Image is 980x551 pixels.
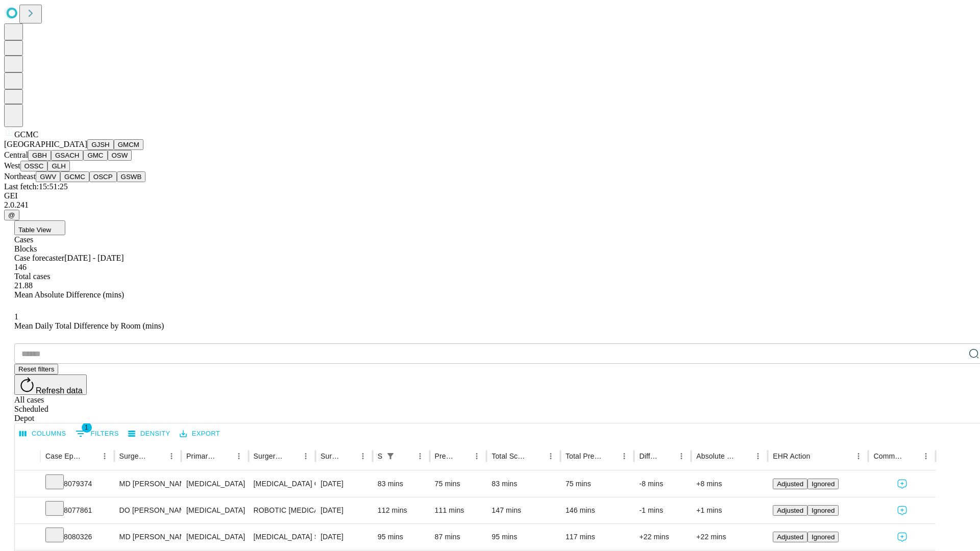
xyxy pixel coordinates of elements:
[17,426,69,442] button: Select columns
[4,210,19,220] button: @
[812,480,835,488] span: Ignored
[435,471,482,497] div: 75 mins
[232,449,246,463] button: Menu
[470,449,484,463] button: Menu
[114,139,143,150] button: GMCM
[674,449,689,463] button: Menu
[529,449,544,463] button: Sort
[544,449,558,463] button: Menu
[321,471,367,497] div: [DATE]
[108,150,132,161] button: OSW
[14,312,18,321] span: 1
[566,452,602,460] div: Total Predicted Duration
[777,533,803,541] span: Adjusted
[566,497,629,523] div: 146 mins
[36,386,83,395] span: Refresh data
[773,505,807,516] button: Adjusted
[4,172,36,181] span: Northeast
[378,497,425,523] div: 112 mins
[186,497,243,523] div: [MEDICAL_DATA]
[639,524,686,550] div: +22 mins
[639,471,686,497] div: -8 mins
[696,471,763,497] div: +8 mins
[4,140,87,148] span: [GEOGRAPHIC_DATA]
[4,182,68,191] span: Last fetch: 15:51:25
[45,471,109,497] div: 8079374
[73,425,121,442] button: Show filters
[492,471,555,497] div: 83 mins
[119,452,149,460] div: Surgeon Name
[20,502,35,520] button: Expand
[14,263,27,271] span: 146
[777,480,803,488] span: Adjusted
[14,254,64,262] span: Case forecaster
[811,449,825,463] button: Sort
[117,171,146,182] button: GSWB
[919,449,933,463] button: Menu
[639,452,659,460] div: Difference
[83,449,97,463] button: Sort
[254,471,310,497] div: [MEDICAL_DATA] COMPLEX [MEDICAL_DATA] INFECT
[217,449,232,463] button: Sort
[492,497,555,523] div: 147 mins
[119,497,176,523] div: DO [PERSON_NAME] [PERSON_NAME] Do
[51,150,83,161] button: GSACH
[399,449,413,463] button: Sort
[186,452,216,460] div: Primary Service
[321,524,367,550] div: [DATE]
[751,449,765,463] button: Menu
[455,449,470,463] button: Sort
[89,171,117,182] button: OSCP
[492,524,555,550] div: 95 mins
[696,524,763,550] div: +22 mins
[566,524,629,550] div: 117 mins
[603,449,617,463] button: Sort
[812,533,835,541] span: Ignored
[36,171,60,182] button: GWV
[383,449,398,463] button: Show filters
[341,449,356,463] button: Sort
[60,171,89,182] button: GCMC
[773,532,807,542] button: Adjusted
[97,449,112,463] button: Menu
[82,422,92,433] span: 1
[254,497,310,523] div: ROBOTIC [MEDICAL_DATA]
[14,364,58,374] button: Reset filters
[413,449,427,463] button: Menu
[873,452,903,460] div: Comments
[45,524,109,550] div: 8080326
[186,471,243,497] div: [MEDICAL_DATA]
[4,191,976,201] div: GEI
[617,449,631,463] button: Menu
[435,524,482,550] div: 87 mins
[773,479,807,489] button: Adjusted
[45,497,109,523] div: 8077861
[20,529,35,546] button: Expand
[14,321,164,330] span: Mean Daily Total Difference by Room (mins)
[254,524,310,550] div: [MEDICAL_DATA] SKIN AND [MEDICAL_DATA]
[696,497,763,523] div: +1 mins
[284,449,299,463] button: Sort
[321,497,367,523] div: [DATE]
[14,272,50,281] span: Total cases
[186,524,243,550] div: [MEDICAL_DATA]
[807,505,839,516] button: Ignored
[8,211,15,219] span: @
[28,150,51,161] button: GBH
[47,161,69,171] button: GLH
[18,226,51,234] span: Table View
[20,475,35,493] button: Expand
[904,449,919,463] button: Sort
[14,281,33,290] span: 21.88
[20,161,48,171] button: OSSC
[45,452,82,460] div: Case Epic Id
[737,449,751,463] button: Sort
[14,290,124,299] span: Mean Absolute Difference (mins)
[807,479,839,489] button: Ignored
[87,139,114,150] button: GJSH
[126,426,173,442] button: Density
[299,449,313,463] button: Menu
[777,507,803,514] span: Adjusted
[566,471,629,497] div: 75 mins
[83,150,107,161] button: GMC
